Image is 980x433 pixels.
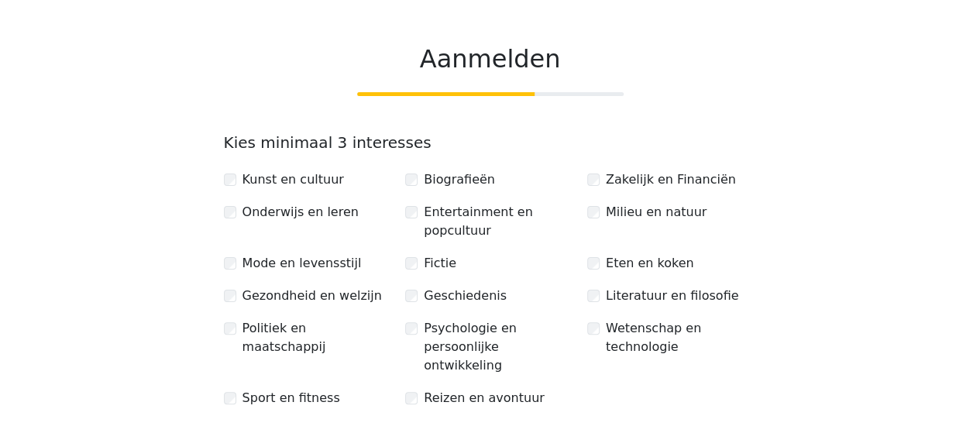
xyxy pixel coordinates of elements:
[606,321,701,354] font: Wetenschap en technologie
[606,288,739,303] font: Literatuur en filosofie
[424,390,545,405] font: Reizen en avontuur
[606,204,707,219] font: Milieu en natuur
[242,390,340,405] font: Sport en fitness
[242,256,362,270] font: Mode en levensstijl
[420,44,561,74] font: Aanmelden
[606,256,694,270] font: Eten en koken
[424,321,517,373] font: Psychologie en persoonlijke ontwikkeling
[242,172,344,187] font: Kunst en cultuur
[424,204,533,238] font: Entertainment en popcultuur
[424,288,507,303] font: Geschiedenis
[424,256,456,270] font: Fictie
[242,321,326,354] font: Politiek en maatschappij
[606,172,736,187] font: Zakelijk en Financiën
[242,288,382,303] font: Gezondheid en welzijn
[424,172,495,187] font: Biografieën
[224,133,432,152] font: Kies minimaal 3 interesses
[242,204,359,219] font: Onderwijs en leren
